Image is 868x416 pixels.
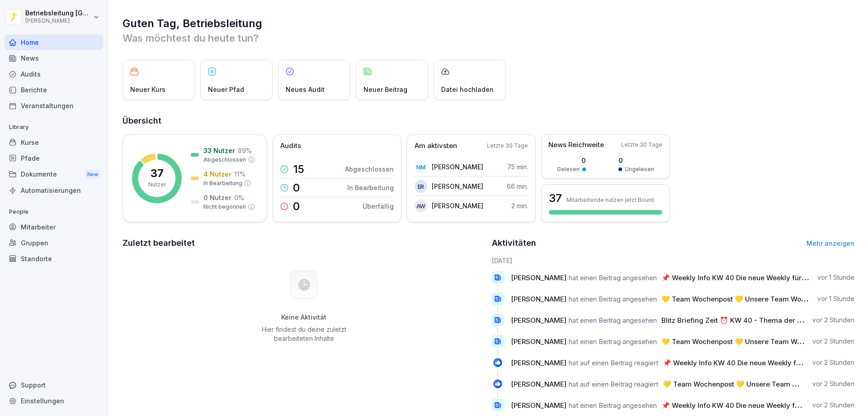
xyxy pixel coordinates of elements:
span: hat einen Beitrag angesehen [569,316,657,325]
a: Gruppen [5,235,103,251]
span: [PERSON_NAME] [511,401,566,410]
p: 0 % [234,193,244,202]
p: Letzte 30 Tage [621,141,662,149]
a: Standorte [5,251,103,267]
p: 0 Nutzer [203,193,231,202]
p: Am aktivsten [415,141,457,151]
span: [PERSON_NAME] [511,337,566,346]
p: Mitarbeitende nutzen jetzt Bounti [566,196,655,203]
p: 0 [618,156,654,165]
p: 15 [293,164,304,175]
p: News Reichweite [548,140,604,150]
p: vor 1 Stunde [817,273,854,282]
p: People [5,205,103,219]
div: New [85,169,100,180]
span: hat einen Beitrag angesehen [569,295,657,303]
p: Nutzer [148,181,166,189]
p: 0 [293,182,300,193]
h2: Übersicht [123,115,854,127]
p: 89 % [238,146,252,155]
p: 75 min. [507,162,528,172]
span: [PERSON_NAME] [511,316,566,325]
p: Ungelesen [625,165,654,173]
p: 37 [151,168,164,179]
span: [PERSON_NAME] [511,359,566,367]
span: [PERSON_NAME] [511,273,566,282]
p: Datei hochladen [441,85,494,94]
h5: Keine Aktivität [258,313,349,321]
a: Automatisierungen [5,182,103,198]
span: hat einen Beitrag angesehen [569,337,657,346]
p: Abgeschlossen [345,164,394,174]
p: 33 Nutzer [203,146,235,155]
p: Letzte 30 Tage [487,142,528,150]
p: Was möchtest du heute tun? [123,31,854,45]
p: Library [5,120,103,134]
p: In Bearbeitung [347,183,394,192]
p: 2 min. [511,201,528,210]
p: Neues Audit [286,85,325,94]
p: 0 [557,156,586,165]
span: hat einen Beitrag angesehen [569,401,657,410]
p: Hier findest du deine zuletzt bearbeiteten Inhalte [258,325,349,343]
p: [PERSON_NAME] [432,201,483,210]
h6: [DATE] [492,256,855,265]
a: Veranstaltungen [5,98,103,114]
p: In Bearbeitung [203,179,242,187]
p: vor 1 Stunde [817,294,854,303]
p: Überfällig [363,201,394,211]
div: Support [5,377,103,393]
span: hat einen Beitrag angesehen [569,273,657,282]
span: [PERSON_NAME] [511,380,566,388]
p: Neuer Kurs [130,85,165,94]
a: Einstellungen [5,393,103,409]
a: Kurse [5,134,103,150]
div: Dokumente [5,166,103,183]
a: News [5,50,103,66]
div: AW [415,200,427,212]
p: [PERSON_NAME] [432,182,483,191]
p: [PERSON_NAME] [432,162,483,172]
p: vor 2 Stunden [812,316,854,325]
p: [PERSON_NAME] [25,18,91,24]
a: Audits [5,66,103,82]
span: hat auf einen Beitrag reagiert [569,359,658,367]
a: Pfade [5,150,103,166]
p: Gelesen [557,165,580,173]
span: hat auf einen Beitrag reagiert [569,380,658,388]
h3: 37 [549,191,562,206]
p: Audits [280,141,301,151]
div: ER [415,180,427,193]
p: Betriebsleitung [GEOGRAPHIC_DATA] [25,10,91,17]
p: vor 2 Stunden [812,401,854,410]
a: Mehr anzeigen [807,239,854,247]
p: 0 [293,201,300,212]
p: vor 2 Stunden [812,358,854,367]
p: 4 Nutzer [203,169,231,179]
p: vor 2 Stunden [812,379,854,388]
a: Berichte [5,82,103,98]
p: 66 min. [507,182,528,191]
h1: Guten Tag, Betriebsleitung [123,16,854,31]
h2: Zuletzt bearbeitet [123,237,486,249]
a: Mitarbeiter [5,219,103,235]
span: [PERSON_NAME] [511,295,566,303]
p: vor 2 Stunden [812,337,854,346]
p: Nicht begonnen [203,203,246,211]
div: NM [415,161,427,173]
a: DokumenteNew [5,166,103,183]
a: Home [5,34,103,50]
p: 11 % [234,169,245,179]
